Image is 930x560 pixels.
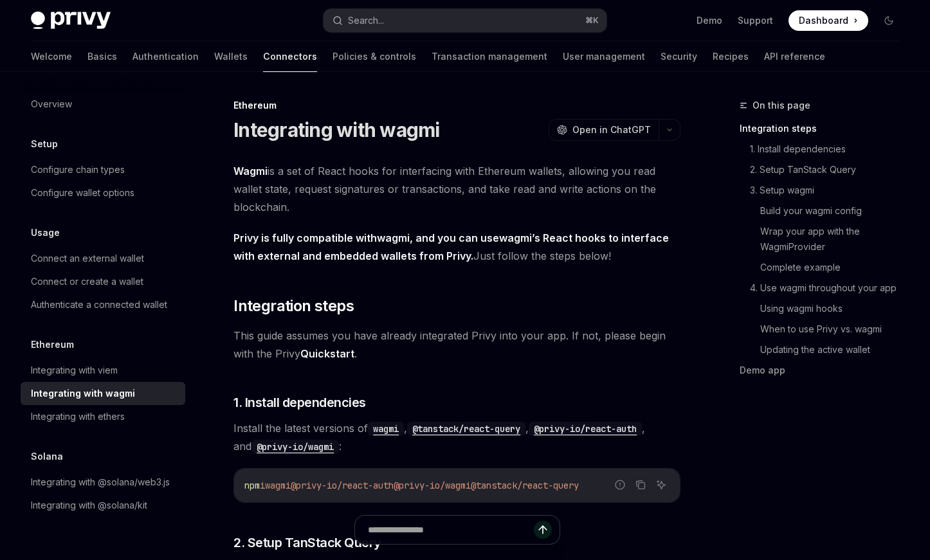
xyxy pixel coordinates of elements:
a: @privy-io/wagmi [251,440,339,453]
button: Send message [534,521,552,539]
a: Using wagmi hooks [760,298,909,319]
button: Report incorrect code [612,476,628,493]
div: Configure chain types [31,162,125,177]
strong: Privy is fully compatible with , and you can use ’s React hooks to interface with external and em... [233,231,669,262]
a: Quickstart [300,347,354,361]
span: 1. Install dependencies [233,393,366,411]
h5: Usage [31,225,60,240]
span: @tanstack/react-query [471,480,579,491]
div: Integrating with @solana/web3.js [31,474,170,490]
a: 1. Install dependencies [750,139,909,159]
a: Connectors [263,41,317,72]
a: Configure wallet options [21,181,185,204]
code: @privy-io/wagmi [251,440,339,454]
a: Support [738,14,773,27]
span: npm [244,480,260,491]
a: Configure chain types [21,158,185,181]
a: Recipes [713,41,749,72]
div: Connect or create a wallet [31,274,143,289]
a: Demo app [740,360,909,381]
a: Complete example [760,257,909,278]
a: Demo [697,14,722,27]
span: ⌘ K [585,15,599,26]
a: Policies & controls [333,41,416,72]
h5: Ethereum [31,337,74,352]
h5: Setup [31,136,58,152]
code: wagmi [368,422,404,436]
span: is a set of React hooks for interfacing with Ethereum wallets, allowing you read wallet state, re... [233,162,680,216]
span: This guide assumes you have already integrated Privy into your app. If not, please begin with the... [233,327,680,363]
div: Integrating with wagmi [31,386,135,401]
span: Open in ChatGPT [572,123,651,136]
a: Welcome [31,41,72,72]
div: Overview [31,96,72,112]
a: Wallets [214,41,248,72]
div: Connect an external wallet [31,251,144,266]
a: Integrating with @solana/web3.js [21,471,185,494]
a: wagmi [499,231,532,245]
div: Authenticate a connected wallet [31,297,167,312]
a: Authentication [132,41,199,72]
a: 4. Use wagmi throughout your app [750,278,909,298]
a: Overview [21,93,185,116]
h1: Integrating with wagmi [233,118,440,141]
a: @tanstack/react-query [407,422,525,435]
a: Wagmi [233,165,268,178]
div: Ethereum [233,99,680,112]
code: @tanstack/react-query [407,422,525,436]
button: Ask AI [653,476,670,493]
a: Transaction management [432,41,547,72]
span: @privy-io/wagmi [394,480,471,491]
button: Toggle dark mode [879,10,899,31]
a: Connect an external wallet [21,247,185,270]
div: Configure wallet options [31,185,134,201]
a: Integrating with ethers [21,405,185,428]
code: @privy-io/react-auth [529,422,642,436]
div: Search... [348,13,384,28]
div: Integrating with @solana/kit [31,498,147,513]
img: dark logo [31,12,111,30]
button: Open in ChatGPT [549,119,659,141]
button: Copy the contents from the code block [632,476,649,493]
a: wagmi [368,422,404,435]
a: Integrating with @solana/kit [21,494,185,517]
a: Integration steps [740,118,909,139]
span: @privy-io/react-auth [291,480,394,491]
a: @privy-io/react-auth [529,422,642,435]
a: When to use Privy vs. wagmi [760,319,909,339]
a: Connect or create a wallet [21,270,185,293]
a: Security [661,41,697,72]
a: Basics [87,41,117,72]
span: i [260,480,265,491]
div: Integrating with ethers [31,409,125,424]
button: Search...⌘K [324,9,606,32]
span: Install the latest versions of , , , and : [233,419,680,455]
a: Wrap your app with the WagmiProvider [760,221,909,257]
a: Integrating with viem [21,359,185,382]
a: 3. Setup wagmi [750,180,909,201]
span: wagmi [265,480,291,491]
a: Authenticate a connected wallet [21,293,185,316]
span: Integration steps [233,296,354,316]
a: Dashboard [789,10,868,31]
a: User management [563,41,645,72]
a: Updating the active wallet [760,339,909,360]
a: 2. Setup TanStack Query [750,159,909,180]
a: wagmi [377,231,410,245]
a: Build your wagmi config [760,201,909,221]
span: On this page [752,98,810,113]
a: Integrating with wagmi [21,382,185,405]
div: Integrating with viem [31,363,118,378]
h5: Solana [31,449,63,464]
span: Dashboard [799,14,848,27]
a: API reference [764,41,825,72]
span: Just follow the steps below! [233,229,680,265]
